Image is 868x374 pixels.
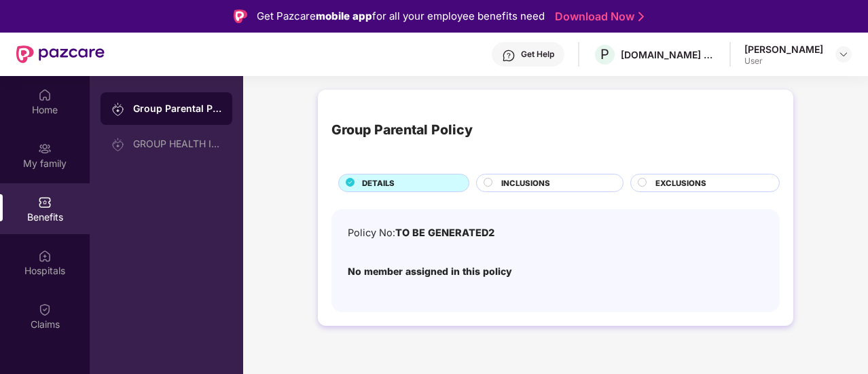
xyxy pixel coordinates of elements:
[744,43,823,56] div: [PERSON_NAME]
[348,225,494,241] div: Policy No:
[111,102,125,116] img: svg+xml;base64,PHN2ZyB3aWR0aD0iMjAiIGhlaWdodD0iMjAiIHZpZXdCb3g9IjAgMCAyMCAyMCIgZmlsbD0ibm9uZSIgeG...
[16,45,105,63] img: New Pazcare Logo
[838,49,849,60] img: svg+xml;base64,PHN2ZyBpZD0iRHJvcGRvd24tMzJ4MzIiIHhtbG5zPSJodHRwOi8vd3d3LnczLm9yZy8yMDAwL3N2ZyIgd2...
[257,8,545,24] div: Get Pazcare for all your employee benefits need
[621,48,716,61] div: [DOMAIN_NAME] PRIVATE LIMITED
[38,249,52,263] img: svg+xml;base64,PHN2ZyBpZD0iSG9zcGl0YWxzIiB4bWxucz0iaHR0cDovL3d3dy53My5vcmcvMjAwMC9zdmciIHdpZHRoPS...
[316,10,372,22] strong: mobile app
[331,119,473,141] div: Group Parental Policy
[502,49,516,62] img: svg+xml;base64,PHN2ZyBpZD0iSGVscC0zMngzMiIgeG1sbnM9Imh0dHA6Ly93d3cudzMub3JnLzIwMDAvc3ZnIiB3aWR0aD...
[38,195,52,209] img: svg+xml;base64,PHN2ZyBpZD0iQmVuZWZpdHMiIHhtbG5zPSJodHRwOi8vd3d3LnczLm9yZy8yMDAwL3N2ZyIgd2lkdGg9Ij...
[744,56,823,67] div: User
[395,227,494,238] span: TO BE GENERATED2
[133,102,221,115] div: Group Parental Policy
[111,138,125,151] img: svg+xml;base64,PHN2ZyB3aWR0aD0iMjAiIGhlaWdodD0iMjAiIHZpZXdCb3g9IjAgMCAyMCAyMCIgZmlsbD0ibm9uZSIgeG...
[501,177,550,189] span: INCLUSIONS
[234,10,247,23] img: Logo
[133,138,221,149] div: GROUP HEALTH INSURANCE
[655,177,706,189] span: EXCLUSIONS
[38,303,52,316] img: svg+xml;base64,PHN2ZyBpZD0iQ2xhaW0iIHhtbG5zPSJodHRwOi8vd3d3LnczLm9yZy8yMDAwL3N2ZyIgd2lkdGg9IjIwIi...
[348,265,512,277] b: No member assigned in this policy
[638,10,644,24] img: Stroke
[38,88,52,102] img: svg+xml;base64,PHN2ZyBpZD0iSG9tZSIgeG1sbnM9Imh0dHA6Ly93d3cudzMub3JnLzIwMDAvc3ZnIiB3aWR0aD0iMjAiIG...
[521,49,554,60] div: Get Help
[600,46,609,62] span: P
[38,142,52,155] img: svg+xml;base64,PHN2ZyB3aWR0aD0iMjAiIGhlaWdodD0iMjAiIHZpZXdCb3g9IjAgMCAyMCAyMCIgZmlsbD0ibm9uZSIgeG...
[362,177,395,189] span: DETAILS
[555,10,640,24] a: Download Now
